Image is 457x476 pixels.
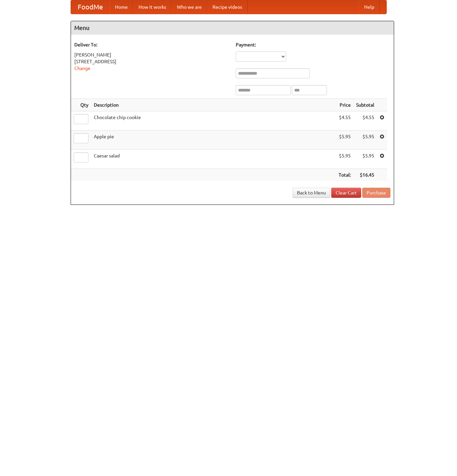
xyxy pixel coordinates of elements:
[336,111,353,131] td: $4.55
[353,150,377,169] td: $5.95
[71,0,110,14] a: FoodMe
[91,111,336,131] td: Chocolate chip cookie
[71,99,91,111] th: Qty
[110,0,133,14] a: Home
[133,0,172,14] a: How it works
[74,58,229,65] div: [STREET_ADDRESS]
[74,41,229,48] h5: Deliver To:
[336,150,353,169] td: $5.95
[74,51,229,58] div: [PERSON_NAME]
[74,66,90,71] a: Change
[353,99,377,111] th: Subtotal
[362,188,390,198] button: Purchase
[172,0,207,14] a: Who we are
[91,99,336,111] th: Description
[353,169,377,181] th: $16.45
[331,188,361,198] a: Clear Cart
[336,99,353,111] th: Price
[91,150,336,169] td: Caesar salad
[353,131,377,150] td: $5.95
[336,169,353,181] th: Total:
[293,188,330,198] a: Back to Menu
[359,0,380,14] a: Help
[71,21,394,35] h4: Menu
[353,111,377,131] td: $4.55
[91,131,336,150] td: Apple pie
[207,0,247,14] a: Recipe videos
[336,131,353,150] td: $5.95
[236,41,390,48] h5: Payment:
